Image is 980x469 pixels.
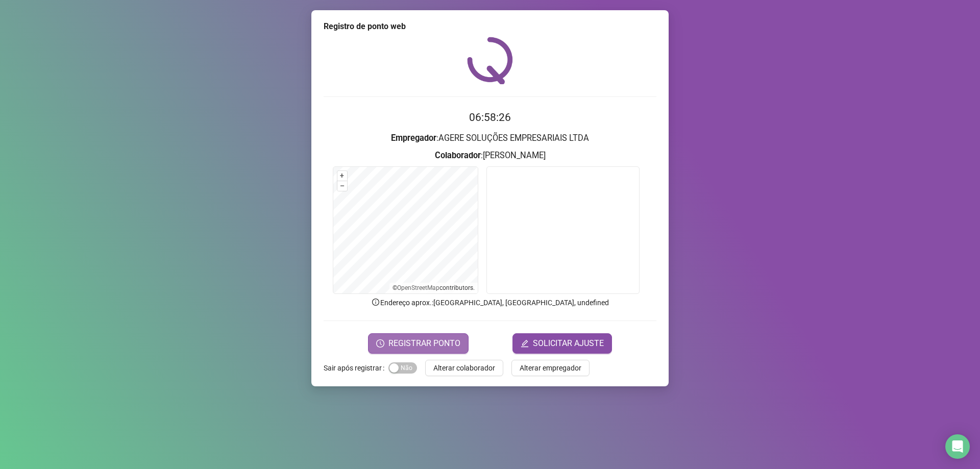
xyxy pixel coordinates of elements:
[393,284,475,291] li: © contributors.
[469,111,511,124] time: 06:58:26
[511,360,590,376] button: Alterar empregador
[435,151,481,160] strong: Colaborador
[425,360,503,376] button: Alterar colaborador
[467,37,513,84] img: QRPoint
[324,20,656,33] div: Registro de ponto web
[391,133,436,143] strong: Empregador
[533,337,604,350] span: SOLICITAR AJUSTE
[337,181,347,191] button: –
[388,337,460,350] span: REGISTRAR PONTO
[433,362,495,374] span: Alterar colaborador
[324,360,388,376] label: Sair após registrar
[324,297,656,308] p: Endereço aprox. : [GEOGRAPHIC_DATA], [GEOGRAPHIC_DATA], undefined
[512,333,612,354] button: editSOLICITAR AJUSTE
[324,132,656,145] h3: : AGERE SOLUÇÕES EMPRESARIAIS LTDA
[324,149,656,162] h3: : [PERSON_NAME]
[368,333,469,354] button: REGISTRAR PONTO
[376,339,384,348] span: clock-circle
[397,284,439,291] a: OpenStreetMap
[371,298,380,307] span: info-circle
[945,434,970,459] div: Open Intercom Messenger
[521,339,529,348] span: edit
[520,362,581,374] span: Alterar empregador
[337,171,347,181] button: +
